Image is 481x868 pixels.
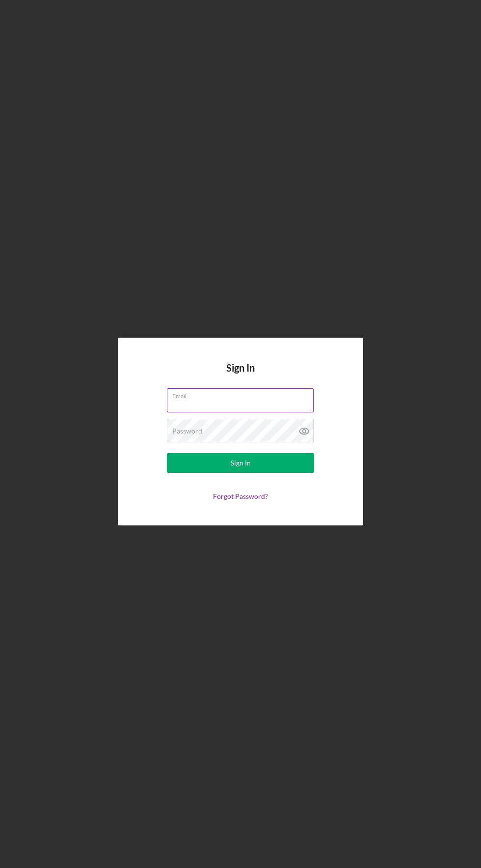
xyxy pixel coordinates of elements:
[167,453,314,473] button: Sign In
[213,492,268,500] a: Forgot Password?
[172,427,202,435] label: Password
[172,389,314,400] label: Email
[231,453,251,473] div: Sign In
[226,362,255,388] h4: Sign In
